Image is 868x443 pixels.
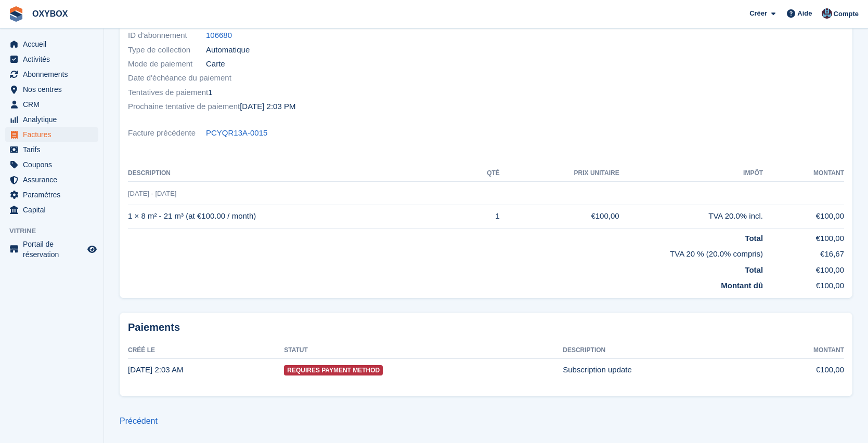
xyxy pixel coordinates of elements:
[128,44,206,56] span: Type de collection
[5,37,98,51] a: menu
[208,87,212,99] span: 1
[5,239,98,260] a: menu
[5,52,98,66] a: menu
[128,101,240,113] span: Prochaine tentative de paiement
[23,172,85,187] span: Assurance
[28,5,72,22] a: OXYBOX
[128,30,206,42] span: ID d'abonnement
[749,8,767,19] span: Créer
[8,6,24,22] img: stora-icon-8386f47178a22dfd0bd8f6a31ec36ba5ce8667c1dd55bd0f319d3a0aa187defe.svg
[128,72,231,84] span: Date d'échéance du paiement
[763,244,844,260] td: €16,67
[5,187,98,202] a: menu
[9,226,103,236] span: Vitrine
[23,112,85,127] span: Analytique
[5,82,98,97] a: menu
[23,82,85,97] span: Nos centres
[128,205,466,228] td: 1 × 8 m² - 21 m³ (at €100.00 / month)
[834,9,859,19] span: Compte
[206,44,250,56] span: Automatique
[5,142,98,157] a: menu
[23,203,85,217] span: Capital
[86,243,98,256] a: Boutique d'aperçu
[128,190,176,197] span: [DATE] - [DATE]
[128,244,763,260] td: TVA 20 % (20.0% compris)
[5,67,98,82] a: menu
[745,265,763,274] strong: Total
[206,30,232,42] a: 106680
[23,187,85,202] span: Paramètres
[721,281,763,290] strong: Montant dû
[23,52,85,66] span: Activités
[23,142,85,157] span: Tarifs
[284,342,563,359] th: Statut
[466,165,500,182] th: Qté
[240,101,295,113] time: 2025-10-07 12:03:05 UTC
[128,365,183,374] time: 2025-10-06 00:03:02 UTC
[206,58,225,70] span: Carte
[797,8,812,19] span: Aide
[206,127,267,139] a: PCYQR13A-0015
[500,205,619,228] td: €100,00
[466,205,500,228] td: 1
[128,342,284,359] th: Créé le
[763,260,844,276] td: €100,00
[23,127,85,142] span: Factures
[128,321,844,334] h2: Paiements
[757,342,844,359] th: Montant
[23,157,85,172] span: Coupons
[23,97,85,112] span: CRM
[5,157,98,172] a: menu
[5,127,98,142] a: menu
[763,276,844,292] td: €100,00
[23,67,85,82] span: Abonnements
[5,203,98,217] a: menu
[763,205,844,228] td: €100,00
[757,358,844,381] td: €100,00
[563,342,757,359] th: Description
[563,358,757,381] td: Subscription update
[23,239,85,260] span: Portail de réservation
[5,172,98,187] a: menu
[619,210,763,222] div: TVA 20.0% incl.
[619,165,763,182] th: Impôt
[128,127,206,139] span: Facture précédente
[822,8,832,19] img: Oriana Devaux
[23,37,85,51] span: Accueil
[763,228,844,244] td: €100,00
[5,112,98,127] a: menu
[284,365,383,375] span: Requires Payment Method
[500,165,619,182] th: Prix unitaire
[745,234,763,243] strong: Total
[128,87,208,99] span: Tentatives de paiement
[128,165,466,182] th: Description
[128,58,206,70] span: Mode de paiement
[5,97,98,112] a: menu
[120,417,158,425] a: Précédent
[763,165,844,182] th: Montant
